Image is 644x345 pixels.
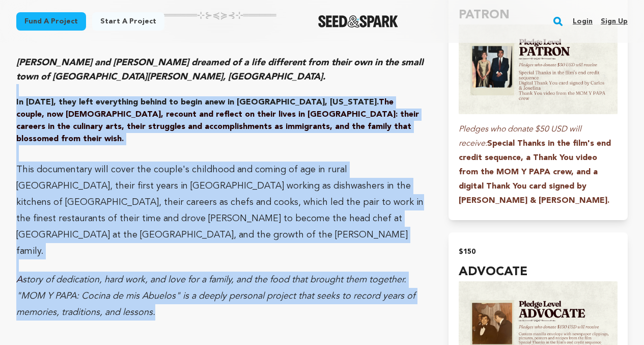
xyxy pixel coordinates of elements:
img: incentive [459,24,618,114]
a: Login [573,13,593,30]
h4: In [DATE], they left everything behind to begin anew in [GEOGRAPHIC_DATA], [US_STATE]. [16,96,424,145]
strong: Special Thanks in the film's end credit sequence, a Thank You video from the MOM Y PAPA crew, and... [459,140,611,205]
p: This documentary will cover the couple's childhood and coming of age in rural [GEOGRAPHIC_DATA], ... [16,162,424,259]
em: [PERSON_NAME] and [PERSON_NAME] dreamed of a life different from their own in the small town of [... [16,58,424,82]
span: The couple, now [DEMOGRAPHIC_DATA], recount and reflect on their lives in [GEOGRAPHIC_DATA]: thei... [16,98,419,143]
em: Pledges who donate $50 USD will receive: [459,125,581,148]
a: Sign up [601,13,628,30]
a: Start a project [92,12,164,31]
h4: ADVOCATE [459,263,618,281]
a: Seed&Spark Homepage [318,15,398,28]
img: Seed&Spark Logo Dark Mode [318,15,398,28]
a: Fund a project [16,12,86,31]
h2: $150 [459,245,618,259]
em: A [16,275,22,284]
em: story of dedication, hard work, and love for a family, and the food that brought them together. "... [16,275,415,317]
